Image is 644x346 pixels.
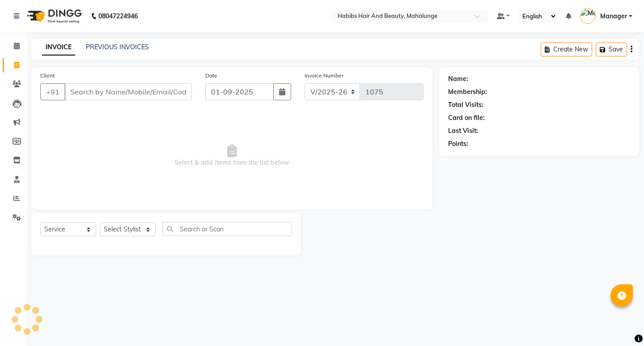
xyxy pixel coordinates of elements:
[448,139,468,149] div: Points:
[40,83,65,100] button: +91
[40,72,55,80] label: Client
[23,4,84,29] img: logo
[448,87,487,97] div: Membership:
[596,43,627,56] button: Save
[162,222,292,236] input: Search or Scan
[448,74,468,84] div: Name:
[600,12,627,21] span: Manager
[42,39,75,56] a: INVOICE
[448,113,485,123] div: Card on file:
[40,111,424,201] span: Select & add items from the list below
[448,100,483,110] div: Total Visits:
[64,83,192,100] input: Search by Name/Mobile/Email/Code
[86,43,149,51] a: PREVIOUS INVOICES
[98,4,138,29] b: 08047224946
[580,8,596,24] img: Manager
[305,72,343,80] label: Invoice Number
[205,72,217,80] label: Date
[541,43,592,56] button: Create New
[448,126,478,136] div: Last Visit:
